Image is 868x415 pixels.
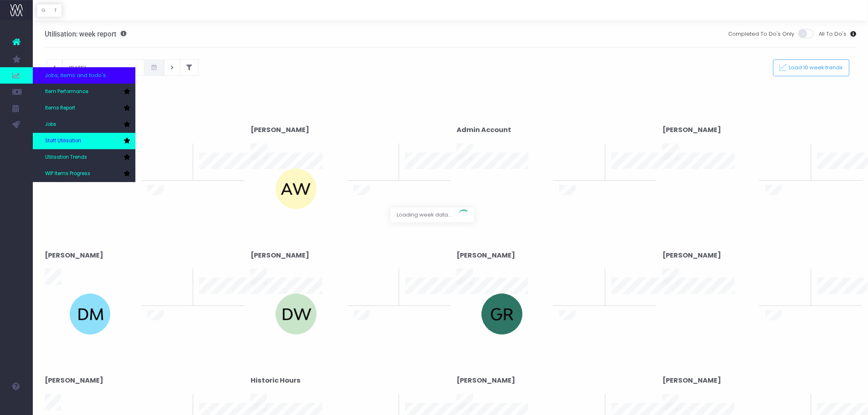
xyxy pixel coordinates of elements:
[50,4,62,17] button: T
[37,4,50,17] button: G
[33,100,135,116] a: Items Report
[45,170,90,178] span: WIP Items Progress
[45,121,56,128] span: Jobs
[33,149,135,166] a: Utilisation Trends
[391,207,458,222] span: Loading week data...
[33,166,135,182] a: WIP Items Progress
[45,88,88,96] span: Item Performance
[33,84,135,100] a: Item Performance
[45,154,87,161] span: Utilisation Trends
[45,105,75,112] span: Items Report
[33,133,135,149] a: Staff Utilisation
[45,71,106,80] span: Jobs, items and todo's
[37,4,62,17] div: Vertical button group
[45,137,81,145] span: Staff Utilisation
[10,399,23,411] img: images/default_profile_image.png
[33,116,135,133] a: Jobs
